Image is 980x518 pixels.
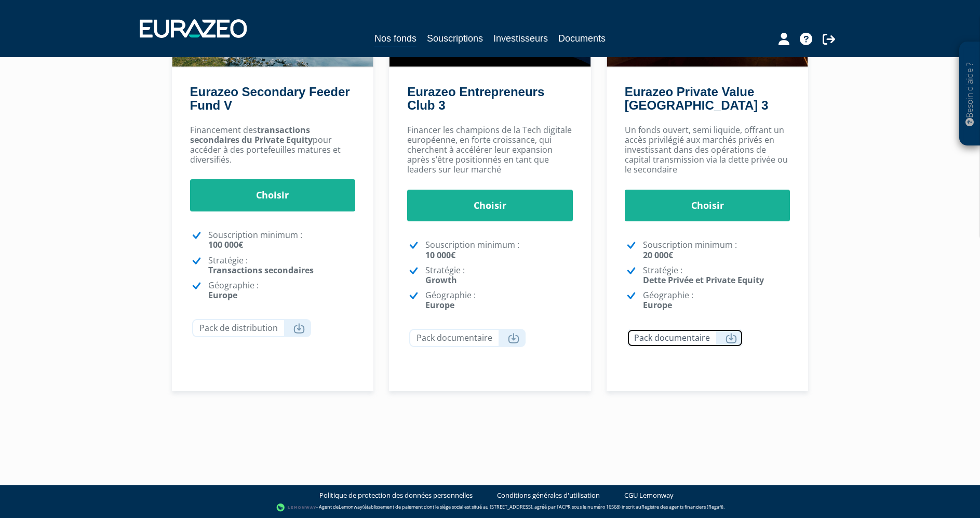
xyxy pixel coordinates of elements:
[497,490,600,500] a: Conditions générales d'utilisation
[192,319,311,337] a: Pack de distribution
[625,190,790,222] a: Choisir
[208,281,356,300] p: Géographie :
[208,289,237,301] strong: Europe
[407,125,573,175] p: Financer les champions de la Tech digitale européenne, en forte croissance, qui cherchent à accél...
[425,299,454,311] strong: Europe
[190,85,350,112] a: Eurazeo Secondary Feeder Fund V
[624,490,674,500] a: CGU Lemonway
[625,85,768,112] a: Eurazeo Private Value [GEOGRAPHIC_DATA] 3
[208,230,356,250] p: Souscription minimum :
[276,502,316,513] img: logo-lemonway.png
[190,179,356,211] a: Choisir
[643,299,672,311] strong: Europe
[493,31,548,46] a: Investisseurs
[627,329,743,347] a: Pack documentaire
[140,19,247,38] img: 1732889491-logotype_eurazeo_blanc_rvb.png
[10,502,970,513] div: - Agent de (établissement de paiement dont le siège social est situé au [STREET_ADDRESS], agréé p...
[558,31,606,46] a: Documents
[190,125,356,165] p: Financement des pour accéder à des portefeuilles matures et diversifiés.
[339,504,363,511] a: Lemonway
[409,329,526,347] a: Pack documentaire
[643,240,790,260] p: Souscription minimum :
[407,85,544,112] a: Eurazeo Entrepreneurs Club 3
[319,490,473,500] a: Politique de protection des données personnelles
[425,265,573,285] p: Stratégie :
[425,274,457,286] strong: Growth
[208,256,356,275] p: Stratégie :
[427,31,483,46] a: Souscriptions
[208,239,243,250] strong: 100 000€
[964,47,976,141] p: Besoin d'aide ?
[407,190,573,222] a: Choisir
[641,504,723,511] a: Registre des agents financiers (Regafi)
[208,264,314,276] strong: Transactions secondaires
[625,125,790,175] p: Un fonds ouvert, semi liquide, offrant un accès privilégié aux marchés privés en investissant dan...
[425,249,455,261] strong: 10 000€
[425,240,573,260] p: Souscription minimum :
[643,290,790,310] p: Géographie :
[190,124,313,145] strong: transactions secondaires du Private Equity
[643,249,673,261] strong: 20 000€
[643,274,764,286] strong: Dette Privée et Private Equity
[643,265,790,285] p: Stratégie :
[425,290,573,310] p: Géographie :
[374,31,417,47] a: Nos fonds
